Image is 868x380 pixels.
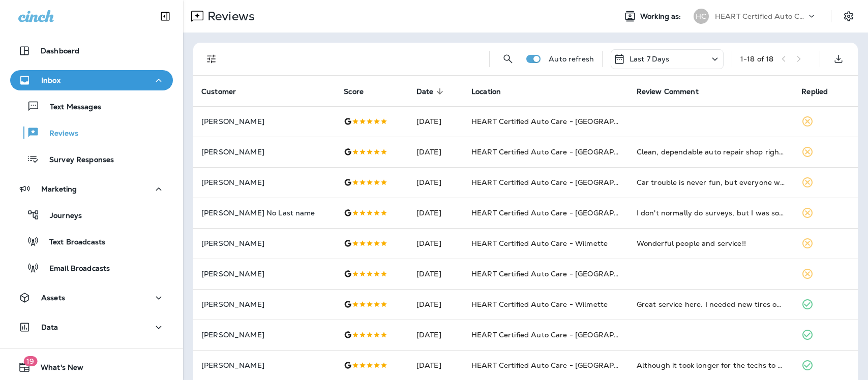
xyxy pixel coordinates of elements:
[637,360,786,370] div: Although it took longer for the techs to diagnose the problem, the repair work fixed the problem....
[39,129,78,139] p: Reviews
[40,103,101,112] p: Text Messages
[471,269,654,278] span: HEART Certified Auto Care - [GEOGRAPHIC_DATA]
[408,106,463,137] td: [DATE]
[201,148,327,156] p: [PERSON_NAME]
[637,147,786,157] div: Clean, dependable auto repair shop right in our neighborhood. They sent me a text listing what ne...
[344,87,377,96] span: Score
[630,55,670,63] p: Last 7 Days
[471,87,514,96] span: Location
[41,185,77,193] p: Marketing
[408,167,463,198] td: [DATE]
[637,299,786,309] div: Great service here. I needed new tires on my car with a quick turnaround and they got it done. Wi...
[637,238,786,248] div: Wonderful people and service!!
[740,55,773,63] div: 1 - 18 of 18
[39,264,110,274] p: Email Broadcasts
[201,300,327,308] p: [PERSON_NAME]
[10,257,173,278] button: Email Broadcasts
[471,178,654,187] span: HEART Certified Auto Care - [GEOGRAPHIC_DATA]
[41,76,61,84] p: Inbox
[408,228,463,259] td: [DATE]
[201,209,327,217] p: [PERSON_NAME] No Last name
[471,87,501,96] span: Location
[39,155,114,165] p: Survey Responses
[10,179,173,199] button: Marketing
[151,6,179,26] button: Collapse Sidebar
[801,87,828,96] span: Replied
[41,47,79,55] p: Dashboard
[23,356,37,366] span: 19
[828,49,849,69] button: Export as CSV
[416,87,434,96] span: Date
[549,55,594,63] p: Auto refresh
[203,9,255,24] p: Reviews
[201,49,222,69] button: Filters
[10,70,173,90] button: Inbox
[10,41,173,61] button: Dashboard
[10,231,173,252] button: Text Broadcasts
[344,87,364,96] span: Score
[31,363,83,375] span: What's New
[41,294,65,302] p: Assets
[471,117,654,126] span: HEART Certified Auto Care - [GEOGRAPHIC_DATA]
[471,361,654,370] span: HEART Certified Auto Care - [GEOGRAPHIC_DATA]
[471,330,654,339] span: HEART Certified Auto Care - [GEOGRAPHIC_DATA]
[201,87,236,96] span: Customer
[408,289,463,320] td: [DATE]
[801,87,841,96] span: Replied
[10,357,173,377] button: 19What's New
[201,361,327,369] p: [PERSON_NAME]
[471,300,608,309] span: HEART Certified Auto Care - Wilmette
[637,87,712,96] span: Review Comment
[10,288,173,308] button: Assets
[201,331,327,339] p: [PERSON_NAME]
[498,49,518,69] button: Search Reviews
[41,323,58,331] p: Data
[471,208,654,217] span: HEART Certified Auto Care - [GEOGRAPHIC_DATA]
[637,87,699,96] span: Review Comment
[471,147,654,156] span: HEART Certified Auto Care - [GEOGRAPHIC_DATA]
[40,211,82,221] p: Journeys
[640,12,683,21] span: Working as:
[637,177,786,187] div: Car trouble is never fun, but everyone was so kind and helpful. They explained all the issues tho...
[39,238,105,247] p: Text Broadcasts
[10,96,173,117] button: Text Messages
[715,12,806,20] p: HEART Certified Auto Care
[201,270,327,278] p: [PERSON_NAME]
[408,320,463,350] td: [DATE]
[408,137,463,167] td: [DATE]
[10,148,173,170] button: Survey Responses
[201,117,327,125] p: [PERSON_NAME]
[637,208,786,218] div: I don't normally do surveys, but I was so impressed by the customer service that I am making an e...
[10,122,173,143] button: Reviews
[408,259,463,289] td: [DATE]
[694,9,709,24] div: HC
[416,87,447,96] span: Date
[471,239,608,248] span: HEART Certified Auto Care - Wilmette
[201,87,249,96] span: Customer
[408,198,463,228] td: [DATE]
[201,239,327,247] p: [PERSON_NAME]
[10,317,173,337] button: Data
[10,204,173,226] button: Journeys
[201,178,327,186] p: [PERSON_NAME]
[840,7,858,25] button: Settings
